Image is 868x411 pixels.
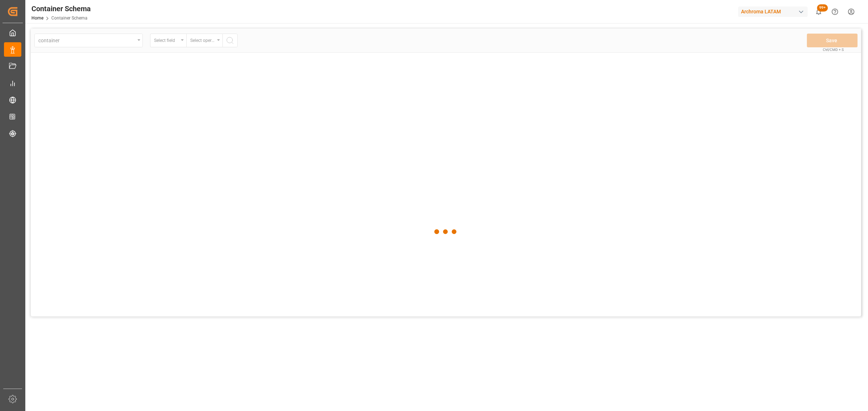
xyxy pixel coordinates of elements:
span: 99+ [817,4,828,12]
button: Archroma LATAM [738,5,810,18]
a: Home [31,16,43,21]
div: Container Schema [31,3,91,14]
button: Help Center [827,4,843,20]
div: Archroma LATAM [738,7,808,17]
button: show 100 new notifications [810,4,827,20]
